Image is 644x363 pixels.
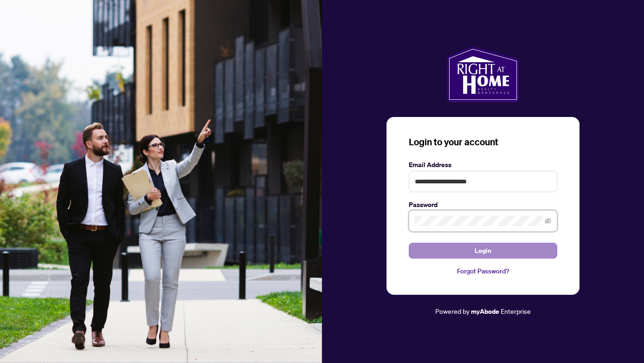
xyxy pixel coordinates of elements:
h3: Login to your account [409,136,557,149]
span: Enterprise [501,307,531,315]
a: myAbode [471,306,499,317]
label: Email Address [409,160,557,170]
span: eye-invisible [545,218,551,224]
span: Login [475,243,491,258]
label: Password [409,200,557,210]
span: Powered by [435,307,470,315]
button: Login [409,243,557,259]
a: Forgot Password? [409,266,557,276]
img: ma-logo [447,46,519,102]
